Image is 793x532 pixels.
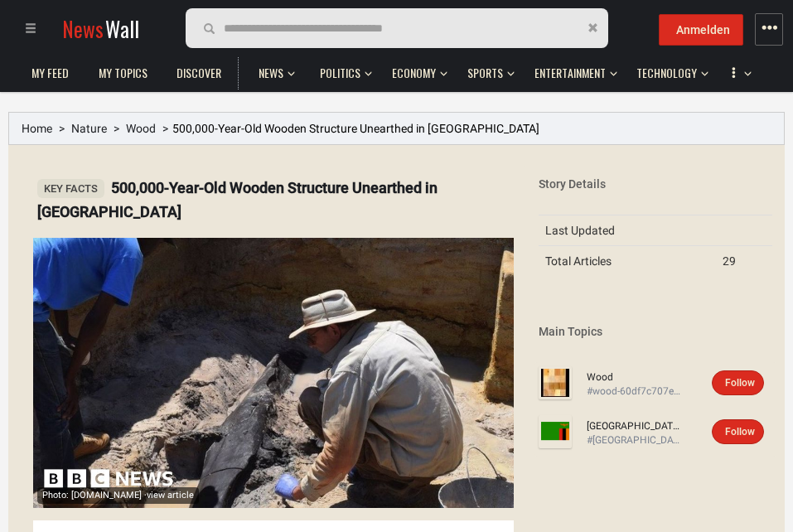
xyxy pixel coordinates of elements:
[526,50,617,89] button: Entertainment
[259,65,283,80] span: News
[539,176,772,192] div: Story Details
[176,65,221,80] span: Discover
[147,490,194,501] span: view article
[31,65,69,80] span: My Feed
[676,23,730,36] span: Anmelden
[539,323,772,340] div: Main Topics
[587,384,681,399] div: #wood-60df7c707e62b
[126,122,156,135] a: Wood
[467,65,503,80] span: Sports
[539,366,572,399] img: Profile picture of Wood
[539,246,716,277] td: Total Articles
[392,65,436,80] span: Economy
[587,419,681,433] a: [GEOGRAPHIC_DATA]
[725,377,755,389] span: Follow
[22,122,52,135] a: Home
[725,426,755,438] span: Follow
[312,57,369,89] a: Politics
[384,50,447,89] button: Economy
[587,370,681,384] a: Wood
[587,433,681,447] div: #[GEOGRAPHIC_DATA]
[534,65,606,80] span: Entertainment
[628,50,708,89] button: Technology
[526,57,614,89] a: Entertainment
[716,246,772,277] td: 29
[312,50,372,89] button: Politics
[384,57,444,89] a: Economy
[71,122,107,135] a: Nature
[636,65,697,80] span: Technology
[99,65,147,80] span: My topics
[172,122,539,135] span: 500,000-Year-Old Wooden Structure Unearthed in [GEOGRAPHIC_DATA]
[33,238,514,508] img: Preview image from bbc.com
[62,13,104,44] span: News
[62,13,139,44] a: NewsWall
[659,14,743,46] button: Anmelden
[105,13,139,44] span: Wall
[250,50,300,89] button: News
[459,50,515,89] button: Sports
[628,57,705,89] a: Technology
[539,215,716,246] td: Last Updated
[33,238,514,508] a: Photo: [DOMAIN_NAME] ·view article
[539,415,572,448] img: Profile picture of Zambia
[250,57,292,89] a: News
[37,487,199,503] div: Photo: [DOMAIN_NAME] ·
[320,65,360,80] span: Politics
[459,57,511,89] a: Sports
